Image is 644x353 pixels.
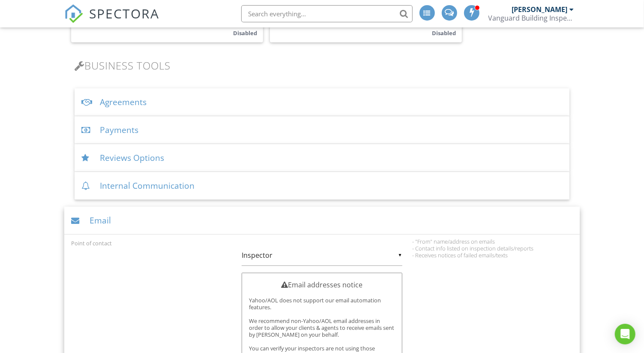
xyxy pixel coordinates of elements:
[64,207,579,235] div: Email
[488,14,574,22] div: Vanguard Building Inspections Inc
[249,317,395,338] div: We recommend non-Yahoo/AOL email addresses in order to allow your clients & agents to receive ema...
[241,5,413,22] input: Search everything...
[89,4,159,22] span: SPECTORA
[75,116,569,144] div: Payments
[75,88,569,116] div: Agreements
[249,297,395,311] div: Yahoo/AOL does not support our email automation features.
[64,12,159,30] a: SPECTORA
[64,4,83,23] img: The Best Home Inspection Software - Spectora
[432,29,456,37] small: Disabled
[512,5,568,14] div: [PERSON_NAME]
[75,172,569,200] div: Internal Communication
[233,29,257,37] small: Disabled
[249,280,395,290] div: Email addresses notice
[71,239,112,247] label: Point of contact
[413,238,573,259] div: - "From" name/address on emails - Contact info listed on inspection details/reports - Receives no...
[75,60,569,71] h3: Business Tools
[75,144,569,172] div: Reviews Options
[615,324,635,344] div: Open Intercom Messenger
